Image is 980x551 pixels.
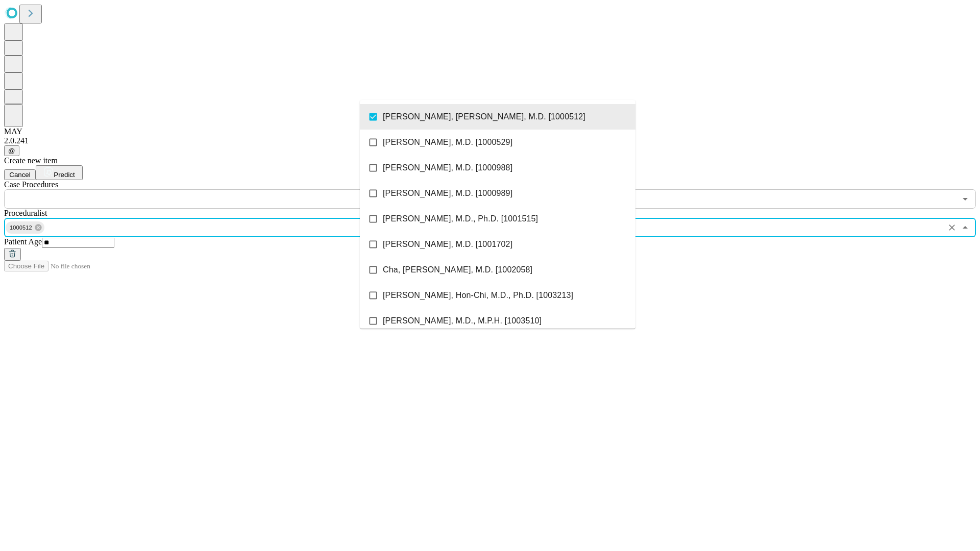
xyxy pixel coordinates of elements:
[383,136,512,148] span: [PERSON_NAME], M.D. [1000529]
[54,171,75,179] span: Predict
[383,187,512,199] span: [PERSON_NAME], M.D. [1000989]
[4,180,58,189] span: Scheduled Procedure
[4,169,36,180] button: Cancel
[4,237,42,246] span: Patient Age
[9,171,31,179] span: Cancel
[383,213,538,225] span: [PERSON_NAME], M.D., Ph.D. [1001515]
[36,165,83,180] button: Predict
[383,264,532,276] span: Cha, [PERSON_NAME], M.D. [1002058]
[383,162,512,174] span: [PERSON_NAME], M.D. [1000988]
[4,156,58,165] span: Create new item
[945,220,959,235] button: Clear
[383,111,585,123] span: [PERSON_NAME], [PERSON_NAME], M.D. [1000512]
[4,127,976,136] div: MAY
[8,147,15,155] span: @
[4,209,47,217] span: Proceduralist
[4,136,976,145] div: 2.0.241
[383,289,573,302] span: [PERSON_NAME], Hon-Chi, M.D., Ph.D. [1003213]
[383,238,512,251] span: [PERSON_NAME], M.D. [1001702]
[4,145,19,156] button: @
[6,221,44,234] div: 1000512
[383,315,542,327] span: [PERSON_NAME], M.D., M.P.H. [1003510]
[6,222,36,234] span: 1000512
[958,192,972,206] button: Open
[958,220,972,235] button: Close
